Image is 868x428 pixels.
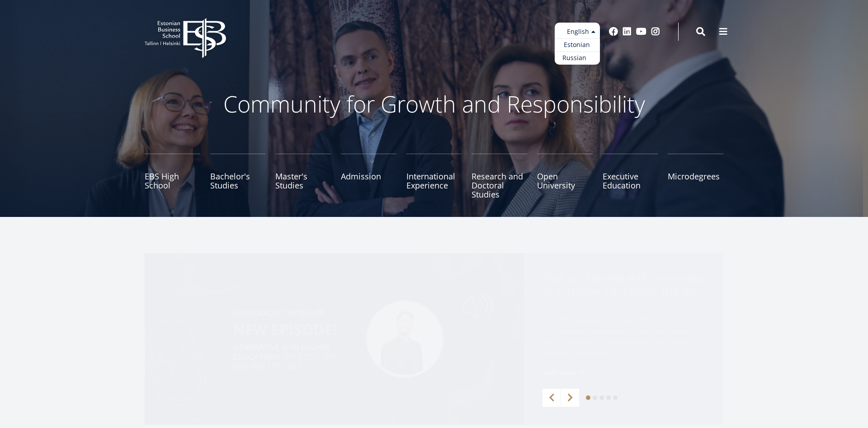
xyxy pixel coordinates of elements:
[609,27,618,36] a: Facebook
[555,52,600,65] a: Russian
[542,285,705,298] span: AI in Higher Education: The Good, the Bad, and the Ugly
[542,271,705,301] span: Podcast Satellite #49 Generative
[341,154,396,199] a: Admission
[542,368,576,377] span: Read more
[668,154,723,199] a: Microdegrees
[145,253,524,425] img: Satellite #49
[542,389,561,407] a: Previous
[194,90,674,118] p: Community for Growth and Responsibility
[561,389,579,407] a: Next
[145,154,200,199] a: EBS High School
[651,27,660,36] a: Instagram
[593,395,597,400] a: 2
[542,303,705,359] span: In this episode, we dive into the book Generative AI in Higher Education: The Good, the Bad, and ...
[586,395,590,400] a: 1
[603,154,658,199] a: Executive Education
[472,154,527,199] a: Research and Doctoral Studies
[406,154,462,199] a: International Experience
[599,395,604,400] a: 3
[623,27,632,36] a: Linkedin
[636,27,646,36] a: Youtube
[613,395,618,400] a: 5
[210,154,266,199] a: Bachelor's Studies
[606,395,611,400] a: 4
[275,154,331,199] a: Master's Studies
[555,38,600,52] a: Estonian
[537,154,593,199] a: Open University
[542,368,585,377] a: Read more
